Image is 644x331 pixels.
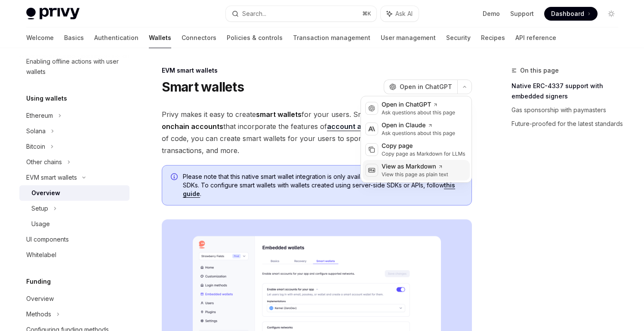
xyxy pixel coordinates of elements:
a: Future-proofed for the latest standards [512,117,625,131]
div: Copy page [382,142,465,150]
div: Methods [26,309,51,319]
div: Other chains [26,157,62,167]
div: Open in ChatGPT [382,101,455,109]
button: Open in ChatGPT [384,80,457,94]
a: Security [446,28,471,48]
span: Please note that this native smart wallet integration is only available in the React and React Na... [183,172,463,198]
a: Welcome [26,28,54,48]
img: light logo [26,8,80,20]
span: Dashboard [551,9,584,18]
div: Solana [26,126,46,136]
div: Enabling offline actions with user wallets [26,56,124,77]
a: account abstraction [327,122,397,131]
a: Gas sponsorship with paymasters [512,103,625,117]
span: Ask AI [395,9,413,18]
a: Recipes [481,28,505,48]
a: User management [381,28,436,48]
button: Ask AI [381,6,419,21]
strong: smart wallets [256,110,302,119]
div: Usage [31,219,50,229]
h5: Using wallets [26,93,67,104]
span: Privy makes it easy to create for your users. Smart wallets are that incorporate the features of ... [162,108,472,156]
button: Search...⌘K [226,6,376,21]
a: Demo [483,9,500,18]
div: Ethereum [26,110,53,121]
svg: Info [171,173,179,182]
a: Overview [19,291,129,306]
div: View as Markdown [382,162,448,171]
a: Support [510,9,534,18]
div: Overview [31,188,60,198]
span: On this page [520,65,559,76]
a: API reference [515,28,556,48]
div: Ask questions about this page [382,109,455,116]
a: Transaction management [293,28,370,48]
div: Setup [31,203,48,214]
div: Ask questions about this page [382,130,455,137]
div: UI components [26,234,69,245]
a: Whitelabel [19,247,129,263]
button: Toggle dark mode [604,7,618,21]
div: Copy page as Markdown for LLMs [382,150,465,157]
div: Overview [26,294,54,304]
a: UI components [19,232,129,247]
span: Open in ChatGPT [400,83,452,91]
h1: Smart wallets [162,79,244,95]
a: Native ERC-4337 support with embedded signers [512,79,625,103]
a: Usage [19,216,129,232]
a: Wallets [149,28,171,48]
h5: Funding [26,276,51,287]
div: View this page as plain text [382,171,448,178]
div: Search... [242,9,266,19]
a: Enabling offline actions with user wallets [19,54,129,80]
div: EVM smart wallets [26,172,77,183]
span: ⌘ K [362,10,371,17]
a: Dashboard [544,7,598,21]
div: EVM smart wallets [162,66,472,75]
a: Basics [64,28,84,48]
a: Authentication [94,28,139,48]
div: Whitelabel [26,250,56,260]
div: Bitcoin [26,141,45,152]
a: Policies & controls [227,28,283,48]
a: Overview [19,185,129,201]
a: Connectors [182,28,216,48]
div: Open in Claude [382,121,455,130]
